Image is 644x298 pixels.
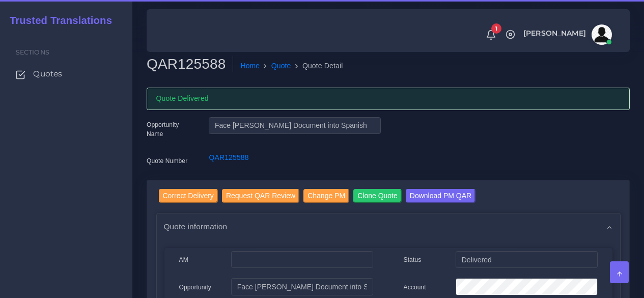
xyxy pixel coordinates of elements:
input: Request QAR Review [222,189,299,203]
h2: Trusted Translations [3,14,112,26]
label: Status [404,255,422,264]
a: 1 [482,29,500,40]
div: Quote Delivered [147,88,630,110]
span: Sections [16,48,49,56]
a: [PERSON_NAME]avatar [518,24,615,45]
a: Trusted Translations [3,12,112,29]
span: Quotes [33,68,62,79]
li: Quote Detail [291,61,343,71]
label: AM [179,255,188,264]
label: Account [404,283,426,292]
div: Quote information [157,213,620,239]
a: QAR125588 [209,153,248,161]
label: Quote Number [147,156,187,166]
span: 1 [491,23,501,34]
span: [PERSON_NAME] [523,30,586,37]
input: Download PM QAR [406,189,475,203]
input: Clone Quote [353,189,402,203]
label: Opportunity Name [147,120,193,139]
a: Quotes [8,63,125,85]
label: Opportunity [179,283,212,292]
a: Home [240,61,260,71]
img: avatar [592,24,612,45]
span: Quote information [164,221,228,232]
input: Change PM [303,189,349,203]
input: Correct Delivery [159,189,218,203]
h2: QAR125588 [147,56,233,73]
a: Quote [271,61,291,71]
